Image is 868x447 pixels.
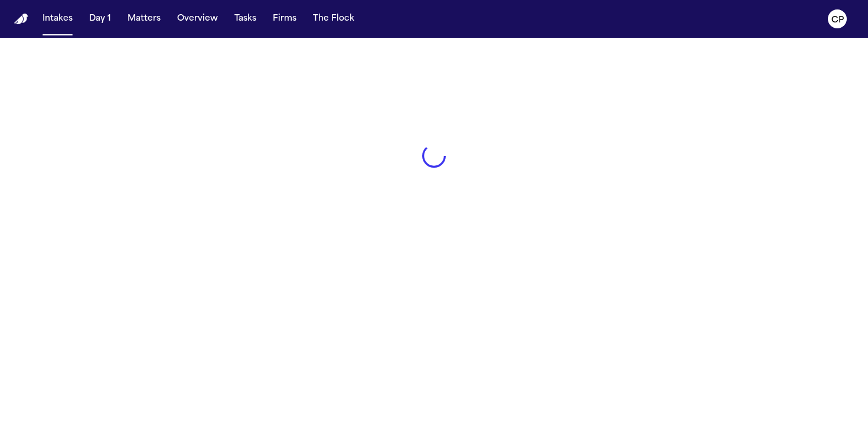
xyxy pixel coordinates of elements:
button: The Flock [308,8,359,30]
button: Tasks [230,8,261,30]
button: Firms [268,8,301,30]
button: Overview [172,8,223,30]
a: Home [14,14,28,25]
button: Day 1 [84,8,116,30]
button: Intakes [38,8,77,30]
img: Finch Logo [14,14,28,25]
button: Matters [123,8,165,30]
